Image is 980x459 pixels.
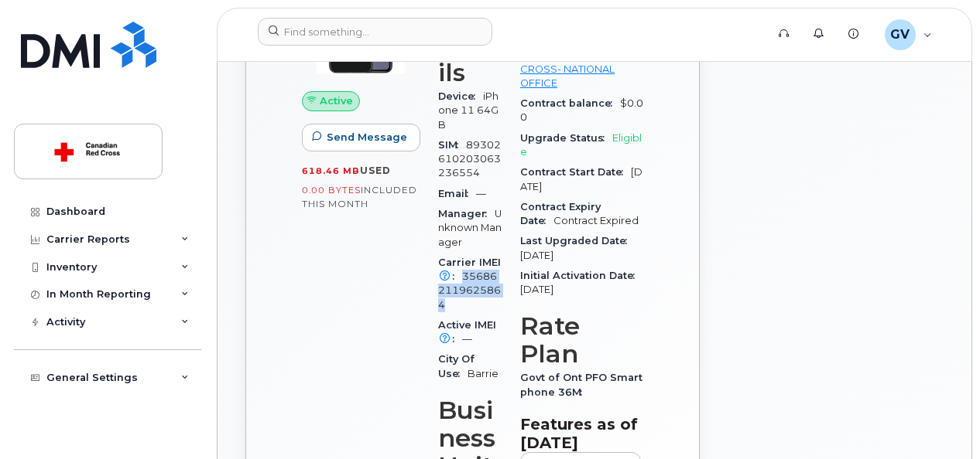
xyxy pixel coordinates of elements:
[302,185,361,195] span: 0.00 Bytes
[520,250,553,261] span: [DATE]
[302,184,417,209] span: included this month
[438,139,466,151] span: SIM
[520,35,643,89] a: 0500945525 - Bell - CANADIAN RED CROSS- NATIONAL OFFICE
[438,270,501,311] span: 356862119625864
[520,166,642,192] span: [DATE]
[438,139,501,179] span: 89302610203063236554
[520,132,642,158] span: Eligible
[302,124,420,151] button: Send Message
[438,353,475,379] span: City Of Use
[468,368,499,379] span: Barrie
[520,201,601,226] span: Contract Expiry Date
[360,165,391,176] span: used
[302,165,360,176] span: 618.46 MB
[520,97,620,109] span: Contract balance
[520,415,643,452] h3: Features as of [DATE]
[327,130,407,144] span: Send Message
[520,166,631,178] span: Contract Start Date
[438,90,483,102] span: Device
[520,312,643,368] h3: Rate Plan
[553,215,639,226] span: Contract Expired
[520,132,612,144] span: Upgrade Status
[438,188,476,199] span: Email
[874,19,943,50] div: Gregory Vaters
[438,319,496,345] span: Active IMEI
[520,235,635,246] span: Last Upgraded Date
[520,270,642,281] span: Initial Activation Date
[438,208,495,219] span: Manager
[438,208,502,248] span: Unknown Manager
[438,257,501,282] span: Carrier IMEI
[890,25,910,44] span: GV
[476,188,486,199] span: —
[320,93,353,108] span: Active
[258,18,492,46] input: Find something...
[520,372,642,397] span: Govt of Ont PFO Smartphone 36M
[520,284,553,295] span: [DATE]
[462,333,472,345] span: —
[438,90,499,131] span: iPhone 11 64GB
